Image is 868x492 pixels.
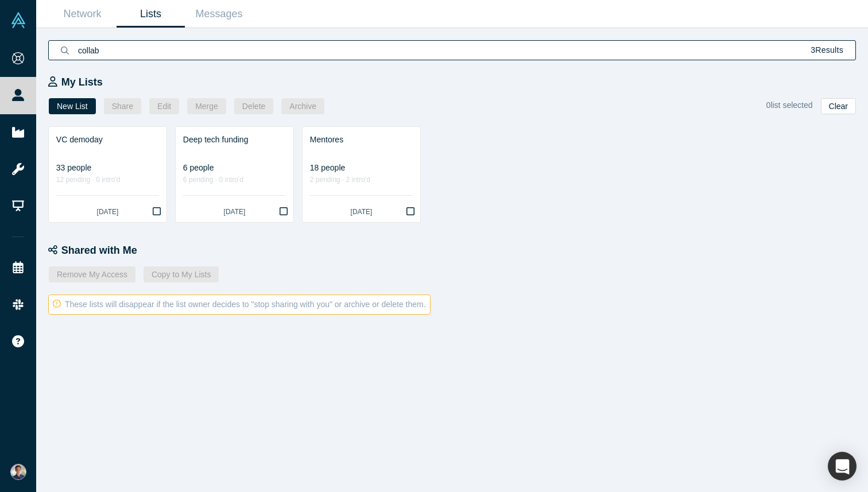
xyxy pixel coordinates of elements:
div: 6 people [183,162,286,174]
div: [DATE] [56,207,159,217]
div: 6 pending · 0 intro'd [183,174,286,186]
span: 3 [811,45,815,55]
a: Mentores18 people2 pending · 2 intro'd[DATE] [303,127,420,222]
div: My Lists [48,75,868,90]
button: Archive [281,98,324,114]
img: Alchemist Vault Logo [10,12,26,28]
div: 18 people [310,162,413,174]
div: VC demoday [56,134,159,146]
button: Clear [821,98,856,114]
div: [DATE] [183,207,286,217]
button: Bookmark [273,202,293,222]
div: Mentores [310,134,413,146]
button: Delete [234,98,273,114]
button: New List [49,98,96,114]
button: Merge [187,98,226,114]
button: Bookmark [400,202,420,222]
a: Messages [185,1,253,28]
div: These lists will disappear if the list owner decides to "stop sharing with you" or archive or del... [48,295,431,315]
div: 12 pending · 0 intro'd [56,174,159,186]
button: Remove My Access [49,266,135,282]
button: Bookmark [146,202,166,222]
div: 33 people [56,162,159,174]
img: Andres Meiners's Account [10,464,26,480]
div: 2 pending · 2 intro'd [310,174,413,186]
button: Share [104,98,141,114]
div: Shared with Me [48,243,868,258]
span: Results [811,45,843,55]
div: [DATE] [310,207,413,217]
button: Edit [149,98,179,114]
a: Deep tech funding6 people6 pending · 0 intro'd[DATE] [176,127,293,222]
input: Search by List name or people name [77,37,799,64]
a: Lists [117,1,185,28]
span: 0 list selected [766,100,813,110]
div: Deep tech funding [183,134,286,146]
button: Copy to My Lists [144,266,219,282]
a: Network [48,1,117,28]
a: VC demoday33 people12 pending · 0 intro'd[DATE] [49,127,166,222]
